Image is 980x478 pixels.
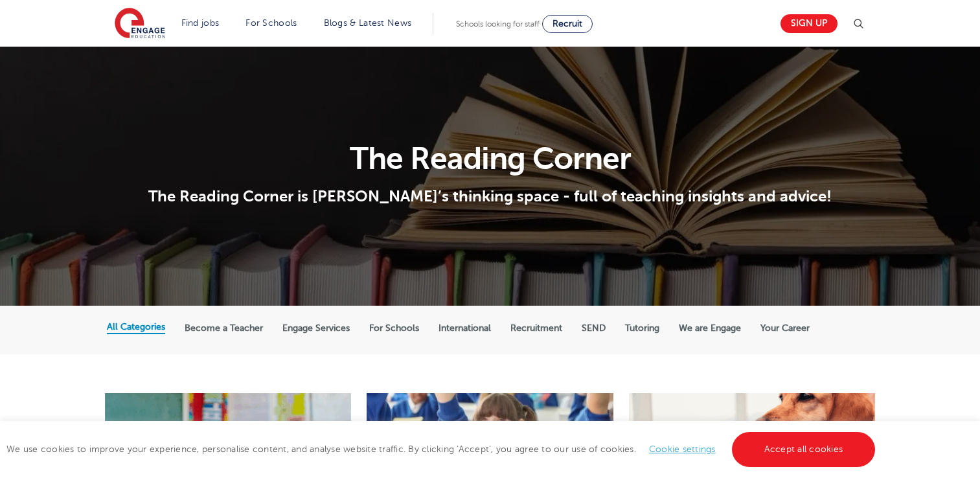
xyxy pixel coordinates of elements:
h1: The Reading Corner [107,143,873,174]
a: Blogs & Latest News [324,18,412,28]
label: Recruitment [510,323,562,334]
label: International [439,323,491,334]
label: We are Engage [679,323,741,334]
label: All Categories [107,321,165,333]
a: Sign up [781,14,838,33]
p: The Reading Corner is [PERSON_NAME]’s thinking space - full of teaching insights and advice! [107,187,873,206]
a: Recruit [542,15,593,33]
label: For Schools [369,323,419,334]
span: We use cookies to improve your experience, personalise content, and analyse website traffic. By c... [6,444,878,454]
label: Your Career [760,323,810,334]
a: Find jobs [181,18,220,28]
span: Schools looking for staff [456,19,540,28]
label: Tutoring [625,323,659,334]
a: Cookie settings [649,444,716,454]
label: Become a Teacher [185,323,263,334]
a: Accept all cookies [732,432,876,467]
img: Engage Education [115,8,165,40]
a: For Schools [245,18,297,28]
label: SEND [582,323,606,334]
span: Recruit [553,19,582,28]
label: Engage Services [282,323,350,334]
